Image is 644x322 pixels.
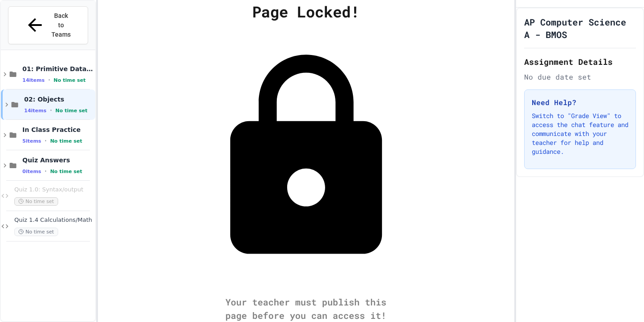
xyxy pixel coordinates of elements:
[22,126,93,134] span: In Class Practice
[54,77,86,83] span: No time set
[14,228,58,236] span: No time set
[22,77,45,83] span: 14 items
[524,55,636,68] h2: Assignment Details
[55,108,88,114] span: No time set
[14,186,92,194] span: Quiz 1.0: Syntax/output
[216,295,395,322] div: Your teacher must publish this page before you can access it!
[14,216,93,224] span: Quiz 1.4 Calculations/Math
[14,197,58,206] span: No time set
[50,138,82,144] span: No time set
[8,6,88,44] button: Back to Teams
[524,16,636,41] h1: AP Computer Science A - BMOS
[532,111,628,156] p: Switch to "Grade View" to access the chat feature and communicate with your teacher for help and ...
[22,156,93,164] span: Quiz Answers
[22,65,93,73] span: 01: Primitive Data Types
[24,95,93,103] span: 02: Objects
[22,169,41,174] span: 0 items
[532,97,628,108] h3: Need Help?
[22,138,41,144] span: 5 items
[50,169,82,174] span: No time set
[50,107,52,114] span: •
[45,137,47,144] span: •
[24,108,47,114] span: 14 items
[524,72,636,82] div: No due date set
[51,11,72,39] span: Back to Teams
[48,76,50,84] span: •
[45,168,47,175] span: •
